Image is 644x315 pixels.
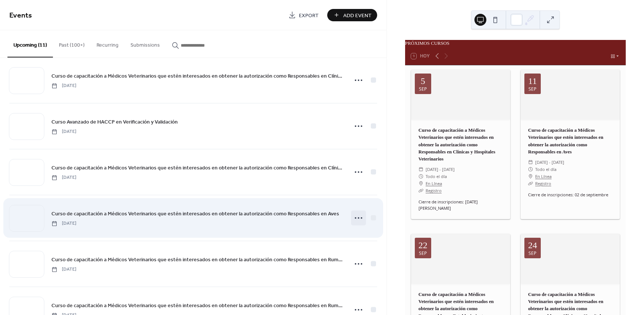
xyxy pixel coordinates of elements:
[51,163,343,172] a: Curso de capacitación a Médicos Veterinarios que estén interesados en obtener la autorización com...
[426,173,447,180] span: Todo el día
[535,173,552,180] a: En Línea
[528,77,537,85] div: 11
[51,209,339,218] a: Curso de capacitación a Médicos Veterinarios que estén interesados en obtener la autorización com...
[51,301,343,310] a: Curso de capacitación a Médicos Veterinarios que estén interesados en obtener la autorización com...
[51,255,343,264] a: Curso de capacitación a Médicos Veterinarios que estén interesados en obtener la autorización com...
[419,187,423,194] div: ​
[51,118,178,126] a: Curso Avanzado de HACCP en Verificación y Validación
[421,77,425,85] div: 5
[528,173,533,180] div: ​
[419,251,427,255] div: sep
[419,173,423,180] div: ​
[419,241,427,250] div: 22
[426,188,442,193] a: Registro
[535,166,556,173] span: Todo el día
[51,118,178,126] span: Curso Avanzado de HACCP en Verificación y Validación
[51,256,343,264] span: Curso de capacitación a Médicos Veterinarios que estén interesados en obtener la autorización com...
[419,180,423,187] div: ​
[124,30,166,57] button: Submissions
[521,192,620,198] div: Cierre de inscripciones: 02 de septiembre
[51,82,76,89] span: [DATE]
[51,128,76,135] span: [DATE]
[426,166,455,173] span: [DATE] - [DATE]
[528,241,537,250] div: 24
[405,40,626,47] div: PRÓXIMOS CURSOS
[528,87,536,91] div: sep
[283,9,324,21] a: Export
[528,251,536,255] div: sep
[535,159,564,166] span: [DATE] - [DATE]
[535,181,551,186] a: Registro
[528,166,533,173] div: ​
[51,220,76,227] span: [DATE]
[419,166,423,173] div: ​
[51,72,343,80] a: Curso de capacitación a Médicos Veterinarios que estén interesados en obtener la autorización com...
[426,180,442,187] a: En Línea
[299,12,319,19] span: Export
[51,210,339,218] span: Curso de capacitación a Médicos Veterinarios que estén interesados en obtener la autorización com...
[9,8,32,23] span: Events
[419,128,495,162] a: Curso de capacitación a Médicos Veterinarios que estén interesados en obtener la autorización com...
[7,30,53,57] button: Upcoming (11)
[343,12,372,19] span: Add Event
[51,302,343,310] span: Curso de capacitación a Médicos Veterinarios que estén interesados en obtener la autorización com...
[51,174,76,181] span: [DATE]
[51,164,343,172] span: Curso de capacitación a Médicos Veterinarios que estén interesados en obtener la autorización com...
[53,30,91,57] button: Past (100+)
[411,199,510,212] div: Cierre de inscripciones: [DATE][PERSON_NAME]
[528,180,533,187] div: ​
[528,128,603,155] a: Curso de capacitación a Médicos Veterinarios que estén interesados en obtener la autorización com...
[419,87,427,91] div: sep
[327,9,377,21] button: Add Event
[91,30,124,57] button: Recurring
[51,72,343,80] span: Curso de capacitación a Médicos Veterinarios que estén interesados en obtener la autorización com...
[51,266,76,273] span: [DATE]
[528,159,533,166] div: ​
